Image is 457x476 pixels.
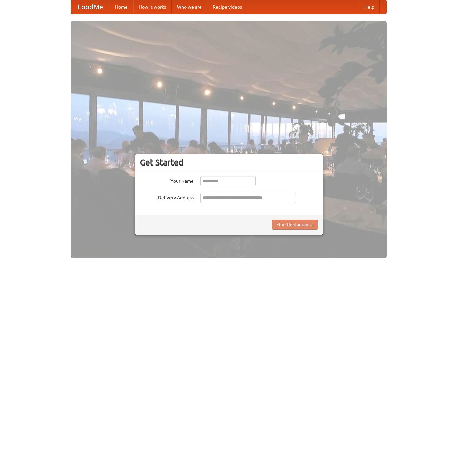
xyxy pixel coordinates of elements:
[272,220,318,230] button: Find Restaurants!
[140,157,318,168] h3: Get Started
[207,0,247,14] a: Recipe videos
[110,0,133,14] a: Home
[359,0,380,14] a: Help
[133,0,172,14] a: How it works
[140,176,194,184] label: Your Name
[140,193,194,201] label: Delivery Address
[172,0,207,14] a: Who we are
[71,0,110,14] a: FoodMe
